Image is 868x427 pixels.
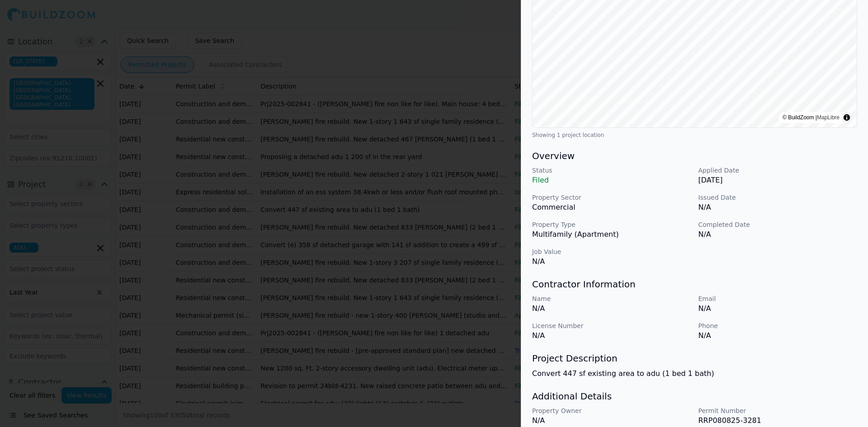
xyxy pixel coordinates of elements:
p: N/A [698,330,858,341]
p: Job Value [532,247,691,256]
p: Commercial [532,202,691,213]
p: Property Sector [532,193,691,202]
p: Property Type [532,220,691,229]
p: Phone [698,321,858,330]
p: N/A [532,330,691,341]
h3: Additional Details [532,390,857,403]
p: N/A [532,415,691,426]
summary: Toggle attribution [841,112,852,123]
p: N/A [698,303,858,314]
p: Status [532,166,691,175]
a: MapLibre [817,114,840,121]
p: Convert 447 sf existing area to adu (1 bed 1 bath) [532,368,857,379]
p: License Number [532,321,691,330]
p: Completed Date [698,220,858,229]
p: N/A [532,303,691,314]
h3: Project Description [532,352,857,365]
p: Property Owner [532,406,691,415]
p: Issued Date [698,193,858,202]
p: Name [532,294,691,303]
p: Email [698,294,858,303]
p: N/A [698,229,858,240]
h3: Overview [532,150,857,162]
p: N/A [698,202,858,213]
p: Applied Date [698,166,858,175]
p: Permit Number [698,406,858,415]
p: N/A [532,256,691,267]
p: [DATE] [698,175,858,186]
p: RRP080825-3281 [698,415,858,426]
h3: Contractor Information [532,278,857,291]
div: Showing 1 project location [532,131,857,139]
div: © BuildZoom | [783,113,840,122]
p: Filed [532,175,691,186]
p: Multifamily (Apartment) [532,229,691,240]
